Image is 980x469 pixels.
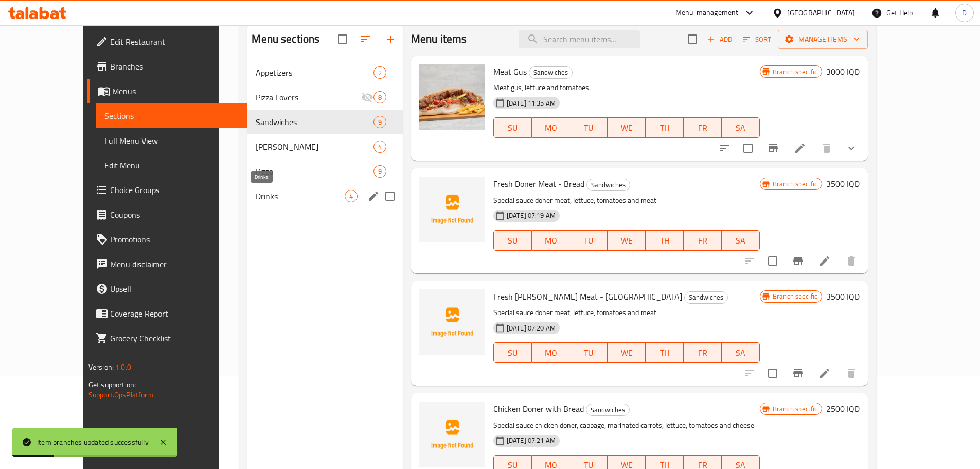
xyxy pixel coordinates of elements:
[366,188,381,204] button: edit
[493,419,760,432] p: Special sauce chicken doner, cabbage, marinated carrots, lettuce, tomatoes and cheese
[740,31,774,47] button: Sort
[87,54,247,79] a: Branches
[574,233,603,248] span: TU
[586,404,630,416] div: Sandwiches
[826,289,860,304] h6: 3500 IQD
[115,360,131,374] span: 1.0.0
[373,165,386,178] div: items
[737,137,759,159] span: Select to update
[536,120,566,135] span: MO
[493,289,682,304] span: Fresh [PERSON_NAME] Meat - [GEOGRAPHIC_DATA]
[374,167,386,177] span: 9
[726,233,756,248] span: SA
[818,255,831,267] a: Edit menu item
[839,136,864,161] button: show more
[87,276,247,301] a: Upsell
[498,233,528,248] span: SU
[574,120,603,135] span: TU
[503,211,560,220] span: [DATE] 07:19 AM
[786,33,860,46] span: Manage items
[247,85,402,110] div: Pizza Lovers8
[769,67,822,77] span: Branch specific
[826,177,860,191] h6: 3500 IQD
[498,345,528,360] span: SU
[87,227,247,252] a: Promotions
[684,291,728,304] div: Sandwiches
[493,306,760,319] p: Special sauce doner meat, lettuce, tomatoes and meat
[493,401,584,416] span: Chicken Doner with Bread
[87,202,247,227] a: Coupons
[247,184,402,209] div: Drinks4edit
[787,7,855,19] div: [GEOGRAPHIC_DATA]
[493,342,532,363] button: SU
[762,362,783,384] span: Select to update
[839,249,864,273] button: delete
[646,117,684,138] button: TH
[586,179,630,191] div: Sandwiches
[743,33,771,45] span: Sort
[612,345,642,360] span: WE
[839,361,864,386] button: delete
[684,342,722,363] button: FR
[110,283,239,295] span: Upsell
[794,142,806,154] a: Edit menu item
[684,117,722,138] button: FR
[256,91,361,103] div: Pizza Lovers
[498,120,528,135] span: SU
[519,30,640,48] input: search
[374,68,386,78] span: 2
[574,345,603,360] span: TU
[493,117,532,138] button: SU
[503,323,560,333] span: [DATE] 07:20 AM
[682,28,703,50] span: Select section
[256,165,373,178] span: Pizza
[703,31,736,47] span: Add item
[87,29,247,54] a: Edit Restaurant
[503,98,560,108] span: [DATE] 11:35 AM
[110,307,239,320] span: Coverage Report
[612,233,642,248] span: WE
[703,31,736,47] button: Add
[110,60,239,73] span: Branches
[493,194,760,207] p: Special sauce doner meat, lettuce, tomatoes and meat
[87,79,247,103] a: Menus
[529,66,573,79] div: Sandwiches
[712,136,737,161] button: sort-choices
[332,28,353,50] span: Select all sections
[608,342,646,363] button: WE
[569,342,608,363] button: TU
[493,64,527,79] span: Meat Gus
[608,117,646,138] button: WE
[493,230,532,251] button: SU
[374,142,386,152] span: 4
[814,136,839,161] button: delete
[87,178,247,202] a: Choice Groups
[110,233,239,246] span: Promotions
[419,177,485,242] img: Fresh Doner Meat - Bread
[37,437,149,448] div: Item branches updated successfully
[88,360,114,374] span: Version:
[762,250,783,272] span: Select to update
[411,31,467,47] h2: Menu items
[688,345,718,360] span: FR
[722,342,760,363] button: SA
[419,64,485,130] img: Meat Gus
[587,179,630,191] span: Sandwiches
[493,176,584,192] span: Fresh Doner Meat - Bread
[96,128,247,153] a: Full Menu View
[786,361,810,386] button: Branch-specific-item
[532,342,570,363] button: MO
[419,402,485,467] img: Chicken Doner with Bread
[112,85,239,97] span: Menus
[104,134,239,147] span: Full Menu View
[345,192,357,201] span: 4
[586,404,629,416] span: Sandwiches
[110,332,239,344] span: Grocery Checklist
[650,233,680,248] span: TH
[608,230,646,251] button: WE
[706,33,734,45] span: Add
[96,103,247,128] a: Sections
[761,136,786,161] button: Branch-specific-item
[569,117,608,138] button: TU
